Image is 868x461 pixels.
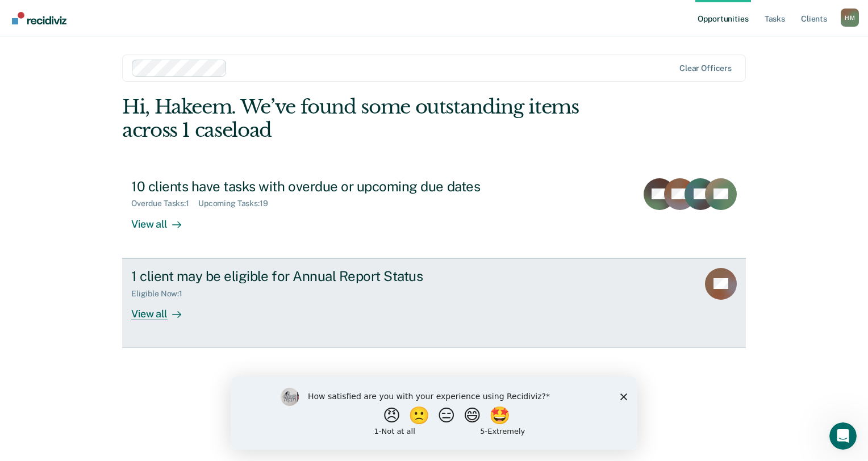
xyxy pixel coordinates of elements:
div: Clear officers [679,64,732,73]
div: H M [841,9,859,27]
button: Profile dropdown button [841,9,859,27]
div: View all [131,208,195,230]
img: Recidiviz [12,12,66,24]
div: Hi, Hakeem. We’ve found some outstanding items across 1 caseload [122,95,621,142]
iframe: Intercom live chat [829,422,857,450]
iframe: Survey by Kim from Recidiviz [231,376,637,450]
div: Eligible Now : 1 [131,289,191,299]
div: View all [131,298,195,320]
div: 10 clients have tasks with overdue or upcoming due dates [131,178,530,195]
div: Upcoming Tasks : 19 [198,199,277,208]
div: 1 client may be eligible for Annual Report Status [131,268,530,284]
a: 10 clients have tasks with overdue or upcoming due datesOverdue Tasks:1Upcoming Tasks:19View all [122,169,746,258]
div: Overdue Tasks : 1 [131,199,198,208]
a: 1 client may be eligible for Annual Report StatusEligible Now:1View all [122,258,746,348]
